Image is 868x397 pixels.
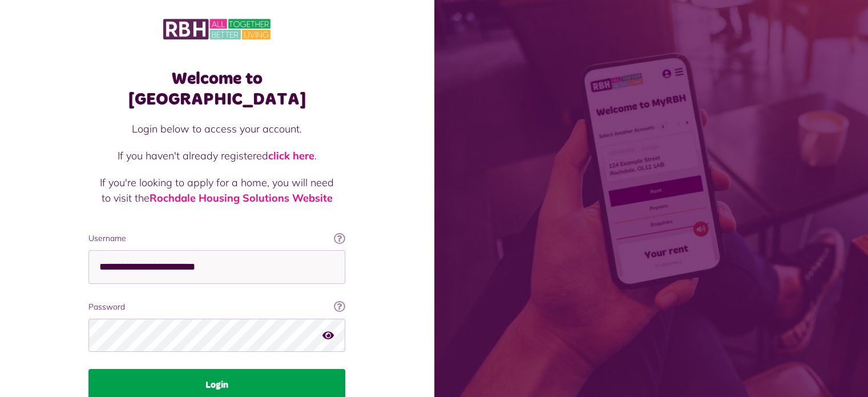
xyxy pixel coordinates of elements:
a: click here [268,149,314,162]
p: If you're looking to apply for a home, you will need to visit the [100,175,334,206]
p: Login below to access your account. [100,121,334,137]
p: If you haven't already registered . [100,148,334,163]
img: MyRBH [163,17,271,41]
h1: Welcome to [GEOGRAPHIC_DATA] [88,69,345,110]
label: Username [88,232,345,244]
a: Rochdale Housing Solutions Website [150,191,333,204]
label: Password [88,301,345,313]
